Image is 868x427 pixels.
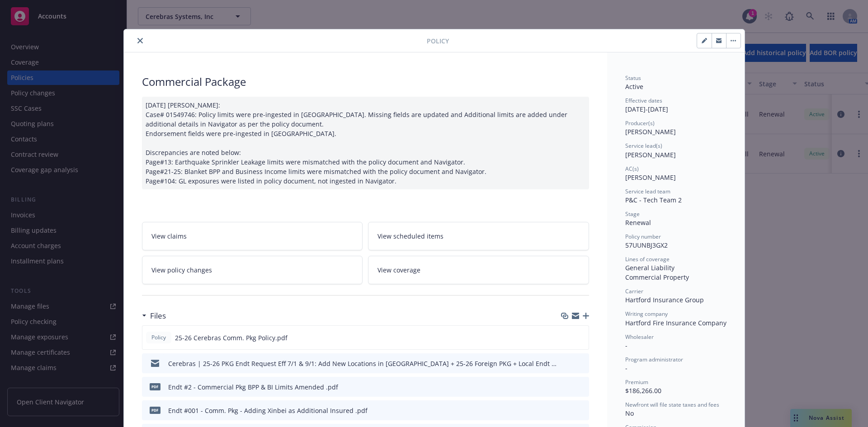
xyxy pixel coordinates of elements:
[563,382,570,392] button: download file
[625,127,676,136] span: [PERSON_NAME]
[625,210,640,218] span: Stage
[142,74,589,89] div: Commercial Package
[625,165,639,173] span: AC(s)
[625,401,719,408] span: Newfront will file state taxes and fees
[151,265,212,275] span: View policy changes
[625,142,662,150] span: Service lead(s)
[625,97,726,114] div: [DATE] - [DATE]
[625,119,655,127] span: Producer(s)
[168,406,368,415] div: Endt #001 - Comm. Pkg - Adding Xinbei as Additional Insured .pdf
[625,188,670,195] span: Service lead team
[625,296,704,304] span: Hartford Insurance Group
[368,256,589,284] a: View coverage
[625,319,726,327] span: Hartford Fire Insurance Company
[625,356,683,363] span: Program administrator
[625,378,648,386] span: Premium
[625,196,682,204] span: P&C - Tech Team 2
[368,222,589,250] a: View scheduled items
[625,287,643,295] span: Carrier
[625,263,726,272] div: General Liability
[625,74,641,82] span: Status
[625,241,668,249] span: 57UUNBJ3GX2
[625,233,661,240] span: Policy number
[625,341,627,350] span: -
[427,36,449,46] span: Policy
[563,359,570,368] button: download file
[577,406,585,415] button: preview file
[142,256,363,284] a: View policy changes
[142,310,166,322] div: Files
[150,407,160,413] span: pdf
[625,409,634,418] span: No
[625,255,670,263] span: Lines of coverage
[625,310,668,318] span: Writing company
[377,231,443,241] span: View scheduled items
[625,173,676,182] span: [PERSON_NAME]
[150,383,160,390] span: pdf
[625,218,651,227] span: Renewal
[142,222,363,250] a: View claims
[377,265,420,275] span: View coverage
[150,310,166,322] h3: Files
[625,97,662,104] span: Effective dates
[168,359,559,368] div: Cerebras | 25-26 PKG Endt Request Eff 7/1 & 9/1: Add New Locations in [GEOGRAPHIC_DATA] + 25-26 F...
[625,386,661,395] span: $186,266.00
[562,333,570,343] button: download file
[577,359,585,368] button: preview file
[135,35,146,46] button: close
[168,382,338,392] div: Endt #2 - Commercial Pkg BPP & BI Limits Amended .pdf
[142,97,589,189] div: [DATE] [PERSON_NAME]: Case# 01549746: Policy limits were pre-ingested in [GEOGRAPHIC_DATA]. Missi...
[625,82,643,91] span: Active
[625,150,676,159] span: [PERSON_NAME]
[563,406,570,415] button: download file
[577,333,585,343] button: preview file
[577,382,585,392] button: preview file
[625,272,726,282] div: Commercial Property
[175,333,288,343] span: 25-26 Cerebras Comm. Pkg Policy.pdf
[151,231,187,241] span: View claims
[625,333,654,341] span: Wholesaler
[150,333,168,342] span: Policy
[625,364,627,372] span: -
